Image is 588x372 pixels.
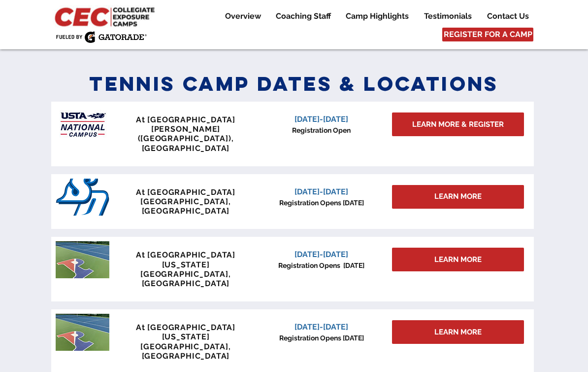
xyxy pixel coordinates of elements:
[412,119,504,130] span: LEARN MORE & REGISTER
[279,334,364,342] span: Registration Opens [DATE]
[53,5,159,28] img: CEC Logo Primary_edited.jpg
[392,185,524,209] div: LEARN MORE
[444,29,532,40] span: REGISTER FOR A CAMP
[294,322,348,332] span: [DATE]-[DATE]
[279,199,364,207] span: Registration Opens [DATE]
[419,10,477,22] p: Testimonials
[434,191,482,202] span: LEARN MORE
[136,250,235,269] span: At [GEOGRAPHIC_DATA][US_STATE]
[294,114,348,124] span: [DATE]-[DATE]
[268,10,338,22] a: Coaching Staff
[56,106,109,143] img: USTA Campus image_edited.jpg
[140,342,230,361] span: [GEOGRAPHIC_DATA], [GEOGRAPHIC_DATA]
[56,314,109,351] img: penn tennis courts with logo.jpeg
[442,28,533,41] a: REGISTER FOR A CAMP
[294,250,348,259] span: [DATE]-[DATE]
[56,179,109,216] img: San_Diego_Toreros_logo.png
[220,10,266,22] p: Overview
[294,187,348,196] span: [DATE]-[DATE]
[338,10,416,22] a: Camp Highlights
[56,31,147,43] img: Fueled by Gatorade.png
[392,320,524,344] a: LEARN MORE
[392,112,524,136] a: LEARN MORE & REGISTER
[136,115,235,124] span: At [GEOGRAPHIC_DATA]
[434,255,482,265] span: LEARN MORE
[56,241,109,278] img: penn tennis courts with logo.jpeg
[341,10,414,22] p: Camp Highlights
[482,10,534,22] p: Contact Us
[89,71,499,96] span: Tennis Camp Dates & Locations
[392,248,524,271] a: LEARN MORE
[434,327,482,337] span: LEARN MORE
[138,124,234,152] span: [PERSON_NAME] ([GEOGRAPHIC_DATA]), [GEOGRAPHIC_DATA]
[417,10,479,22] a: Testimonials
[140,197,230,216] span: [GEOGRAPHIC_DATA], [GEOGRAPHIC_DATA]
[292,126,351,134] span: Registration Open
[218,10,268,22] a: Overview
[480,10,536,22] a: Contact Us
[271,10,336,22] p: Coaching Staff
[136,323,235,341] span: At [GEOGRAPHIC_DATA][US_STATE]
[140,269,230,288] span: [GEOGRAPHIC_DATA], [GEOGRAPHIC_DATA]
[136,187,235,197] span: At [GEOGRAPHIC_DATA]
[210,10,536,22] nav: Site
[278,261,364,269] span: Registration Opens [DATE]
